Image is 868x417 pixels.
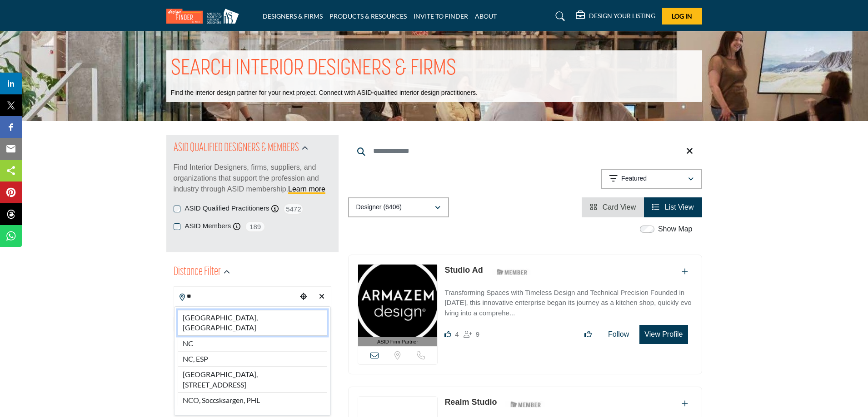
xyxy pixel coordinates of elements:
div: Followers [464,329,479,340]
a: ABOUT [475,12,497,20]
span: 189 [245,221,265,232]
li: NC [178,336,327,351]
span: 5472 [283,203,304,215]
button: Log In [662,8,702,25]
input: ASID Qualified Practitioners checkbox [174,206,180,212]
label: Show Map [658,224,693,235]
button: Featured [601,169,702,189]
p: Designer (6406) [356,203,402,212]
h5: DESIGN YOUR LISTING [589,12,655,20]
input: ASID Members checkbox [174,223,180,230]
a: Learn more [288,185,325,193]
span: Log In [672,12,692,20]
img: ASID Members Badge Icon [492,266,533,278]
p: Find Interior Designers, firms, suppliers, and organizations that support the profession and indu... [174,162,331,195]
button: Designer (6406) [348,197,449,217]
p: Featured [621,174,647,183]
li: NC, ESP [178,351,327,367]
p: Studio Ad [444,264,483,276]
a: DESIGNERS & FIRMS [263,12,323,20]
a: Transforming Spaces with Timeless Design and Technical Precision Founded in [DATE], this innovati... [444,282,692,319]
a: Add To List [682,268,688,275]
h1: SEARCH INTERIOR DESIGNERS & FIRMS [171,55,456,83]
h2: ASID QUALIFIED DESIGNERS & MEMBERS [174,140,299,157]
div: Clear search location [315,287,329,307]
span: ASID Firm Partner [377,338,418,346]
button: Follow [602,325,635,343]
label: ASID Qualified Practitioners [185,203,269,214]
div: Choose your current location [297,287,310,307]
a: ASID Firm Partner [358,265,438,347]
div: Search Location [174,306,331,416]
li: [GEOGRAPHIC_DATA], [GEOGRAPHIC_DATA] [178,310,327,336]
a: INVITE TO FINDER [414,12,468,20]
span: 4 [455,330,459,338]
li: List View [644,197,702,217]
span: 9 [476,330,479,338]
a: Search [547,9,571,24]
i: Likes [444,331,451,338]
a: View List [652,203,693,211]
h2: Distance Filter [174,264,221,280]
a: Realm Studio [444,397,497,407]
div: DESIGN YOUR LISTING [576,11,655,22]
input: Search Location [174,288,297,305]
span: Card View [603,203,636,211]
span: List View [665,203,694,211]
a: PRODUCTS & RESOURCES [329,12,407,20]
input: Search Keyword [348,140,702,162]
a: Add To List [682,400,688,407]
li: NCO, Soccsksargen, PHL [178,392,327,405]
p: Find the interior design partner for your next project. Connect with ASID-qualified interior desi... [171,88,478,98]
p: Realm Studio [444,396,497,408]
li: Card View [582,197,644,217]
img: ASID Members Badge Icon [505,398,546,410]
button: Like listing [579,325,598,343]
a: View Card [590,203,636,211]
a: Studio Ad [444,265,483,275]
p: Transforming Spaces with Timeless Design and Technical Precision Founded in [DATE], this innovati... [444,288,692,319]
li: [GEOGRAPHIC_DATA], [STREET_ADDRESS] [178,367,327,392]
img: Studio Ad [358,265,438,337]
img: Site Logo [166,9,244,24]
button: View Profile [639,325,688,344]
label: ASID Members [185,221,231,231]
